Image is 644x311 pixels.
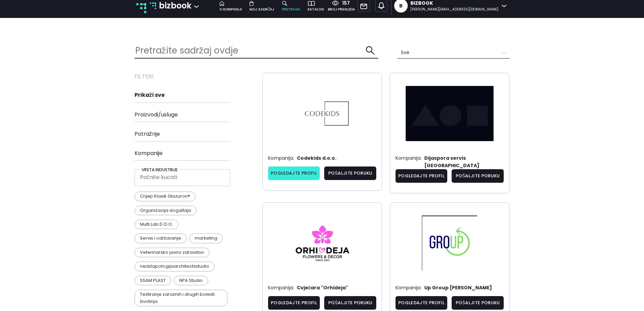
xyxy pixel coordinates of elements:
h5: Vrsta industrije [140,168,179,172]
p: Multi Lab D.O.O. [135,220,178,229]
div: katalog [308,7,324,12]
span: Codekids d.o.o. [294,154,336,166]
h3: Filteri [135,73,255,80]
a: Pogledajte profil [268,296,320,310]
p: Veterinarsko javno zdravstvo [135,248,210,257]
input: Pretražite sadržaj ovdje [135,43,366,58]
button: Pošaljite poruku [324,166,376,180]
button: Pošaljite poruku [452,296,504,310]
div: moj sadržaj [249,7,274,12]
p: marketing [189,234,223,243]
p: Kompanija: [396,154,422,164]
button: Pošaljite poruku [452,169,504,183]
a: Pogledajte profil [396,296,448,310]
h4: Proizvodi/usluge [135,111,255,118]
p: NPA Studio [174,276,208,285]
p: Kompanija: [268,154,294,162]
img: new [136,3,146,13]
span: Cvjećara "Orhideja" [294,284,349,296]
div: broj pregleda [328,7,355,12]
div: o kompaniji [219,7,242,12]
div: [PERSON_NAME][EMAIL_ADDRESS][DOMAIN_NAME] [410,7,498,12]
div: pretraga [282,7,300,12]
button: Pošaljite poruku [324,296,376,310]
img: bizbook [150,2,157,9]
p: Kompanija: [268,284,294,291]
p: Organizacija događaja [135,206,196,215]
h4: Prikaži sve [135,92,255,98]
h4: Potražnje [135,131,255,137]
span: Up Group [PERSON_NAME] [422,284,492,296]
p: SSAM PLAST [135,276,171,285]
p: Testiranje zaraznih i drugih bolesti životinja [135,290,228,306]
h4: Kompanije [135,150,255,156]
p: Crijep Klasik Glazuron® [135,192,195,201]
p: Servis i održavanje [135,234,187,243]
span: Dijaspora servis [GEOGRAPHIC_DATA] [422,154,504,169]
span: Sve [401,47,506,58]
p: Kompanija: [396,284,422,291]
p: nedzlapotogijaarchitectsstudio [135,262,215,271]
a: Pogledajte profil [268,166,320,180]
a: Pogledajte profil [396,169,448,183]
span: search [365,46,375,55]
